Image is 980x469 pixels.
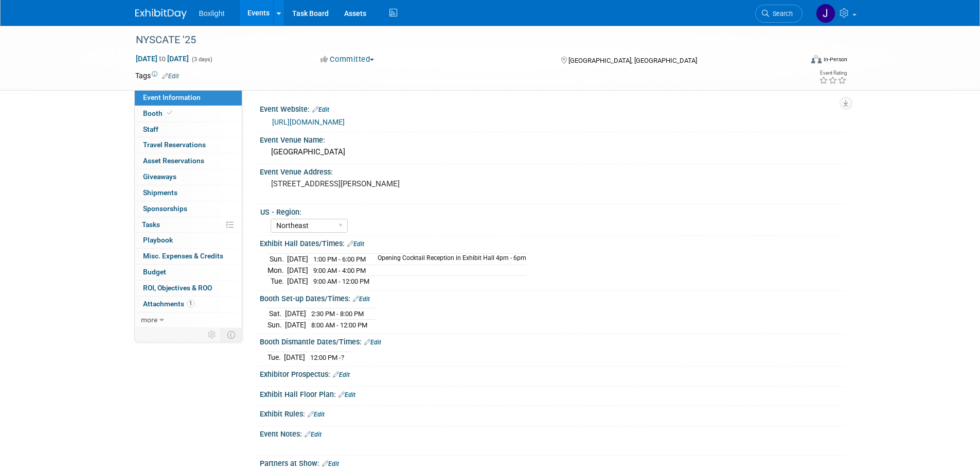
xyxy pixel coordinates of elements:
[816,4,835,23] img: Jean Knight
[285,308,306,320] td: [DATE]
[162,73,179,80] a: Edit
[167,110,172,116] i: Booth reservation complete
[272,118,345,126] a: [URL][DOMAIN_NAME]
[287,265,308,276] td: [DATE]
[143,157,204,165] span: Asset Reservations
[260,101,845,115] div: Event Website:
[157,55,167,63] span: to
[268,352,284,362] td: Tue.
[203,328,221,341] td: Personalize Event Tab Strip
[143,252,223,260] span: Misc. Expenses & Credits
[371,253,526,265] td: Opening Cocktail Reception in Exhibit Hall 4pm - 6pm
[199,9,225,18] span: Boxlight
[143,204,187,213] span: Sponsorships
[347,240,364,248] a: Edit
[135,217,242,233] a: Tasks
[317,54,378,65] button: Committed
[135,185,242,201] a: Shipments
[260,387,845,400] div: Exhibit Hall Floor Plan:
[260,456,845,469] div: Partners at Show:
[811,55,822,63] img: Format-Inperson.png
[143,188,177,197] span: Shipments
[143,109,174,117] span: Booth
[284,352,305,362] td: [DATE]
[135,54,189,63] span: [DATE] [DATE]
[287,276,308,287] td: [DATE]
[285,319,306,330] td: [DATE]
[260,367,845,380] div: Exhibitor Prospectus:
[313,267,366,274] span: 9:00 AM - 4:00 PM
[305,431,322,438] a: Edit
[755,5,803,23] a: Search
[338,391,355,398] a: Edit
[187,300,194,307] span: 1
[143,141,206,149] span: Travel Reservations
[260,132,845,145] div: Event Venue Name:
[312,106,329,113] a: Edit
[142,220,160,229] span: Tasks
[311,321,367,329] span: 8:00 AM - 12:00 PM
[135,106,242,121] a: Booth
[268,319,285,330] td: Sun.
[135,153,242,169] a: Asset Reservations
[260,291,845,304] div: Booth Set-up Dates/Times:
[135,265,242,280] a: Budget
[191,56,212,63] span: (3 days)
[322,460,339,467] a: Edit
[135,71,179,81] td: Tags
[268,308,285,320] td: Sat.
[135,249,242,264] a: Misc. Expenses & Credits
[141,316,157,324] span: more
[135,122,242,137] a: Staff
[143,284,212,292] span: ROI, Objectives & ROO
[769,10,793,18] span: Search
[260,164,845,177] div: Event Venue Address:
[333,371,350,378] a: Edit
[287,253,308,265] td: [DATE]
[135,297,242,312] a: Attachments1
[823,56,847,63] div: In-Person
[135,281,242,296] a: ROI, Objectives & ROO
[313,277,369,285] span: 9:00 AM - 12:00 PM
[313,255,366,263] span: 1:00 PM - 6:00 PM
[268,276,287,287] td: Tue.
[268,265,287,276] td: Mon.
[135,9,187,19] img: ExhibitDay
[260,236,845,249] div: Exhibit Hall Dates/Times:
[308,411,325,418] a: Edit
[135,201,242,217] a: Sponsorships
[143,236,173,244] span: Playbook
[260,334,845,348] div: Booth Dismantle Dates/Times:
[268,253,287,265] td: Sun.
[143,268,166,276] span: Budget
[143,172,176,181] span: Giveaways
[143,125,158,133] span: Staff
[364,339,381,346] a: Edit
[135,233,242,248] a: Playbook
[271,179,492,188] pre: [STREET_ADDRESS][PERSON_NAME]
[260,426,845,440] div: Event Notes:
[221,328,242,341] td: Toggle Event Tabs
[742,54,848,69] div: Event Format
[135,169,242,185] a: Giveaways
[819,71,847,76] div: Event Rating
[135,312,242,328] a: more
[260,406,845,420] div: Exhibit Rules:
[268,144,838,160] div: [GEOGRAPHIC_DATA]
[143,300,194,308] span: Attachments
[143,93,201,101] span: Event Information
[135,90,242,106] a: Event Information
[311,310,364,318] span: 2:30 PM - 8:00 PM
[260,204,841,217] div: US - Region:
[135,137,242,153] a: Travel Reservations
[353,296,370,303] a: Edit
[341,354,344,361] span: ?
[310,354,344,361] span: 12:00 PM -
[568,57,697,64] span: [GEOGRAPHIC_DATA], [GEOGRAPHIC_DATA]
[132,31,787,49] div: NYSCATE '25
